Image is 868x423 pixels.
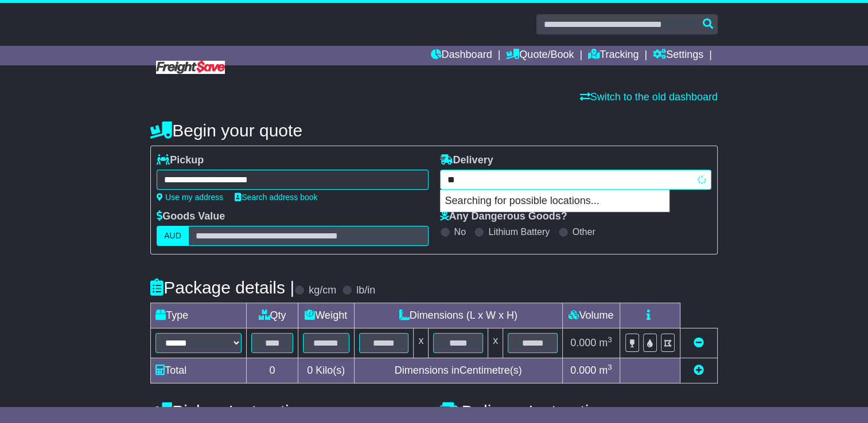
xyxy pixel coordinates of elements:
td: Volume [562,303,620,328]
span: m [599,337,612,348]
a: Switch to the old dashboard [580,91,718,103]
sup: 3 [608,363,612,371]
label: lb/in [356,284,375,297]
label: Pickup [157,154,204,167]
label: Delivery [440,154,493,167]
td: Dimensions (L x W x H) [354,303,562,328]
label: kg/cm [309,284,336,297]
td: Qty [247,303,298,328]
h4: Pickup Instructions [150,402,428,421]
label: Lithium Battery [488,226,550,237]
label: Other [573,226,595,237]
td: 0 [247,358,298,383]
a: Use my address [157,193,223,202]
a: Search address book [235,193,317,202]
h4: Delivery Instructions [440,402,718,421]
label: AUD [157,226,189,246]
a: Remove this item [694,337,704,348]
a: Dashboard [430,46,492,65]
td: x [488,328,503,358]
a: Settings [653,46,703,65]
span: 0.000 [570,337,596,348]
a: Tracking [588,46,639,65]
span: 0 [307,365,313,376]
sup: 3 [608,335,612,344]
td: Total [151,358,247,383]
label: No [454,226,466,237]
label: Goods Value [157,210,225,223]
td: Kilo(s) [298,358,354,383]
h4: Package details | [150,278,294,297]
td: x [414,328,429,358]
span: 0.000 [570,365,596,376]
td: Dimensions in Centimetre(s) [354,358,562,383]
img: Freight Save [156,61,225,74]
a: Quote/Book [506,46,574,65]
span: m [599,365,612,376]
label: Any Dangerous Goods? [440,210,567,223]
a: Add new item [694,365,704,376]
p: Searching for possible locations... [441,190,669,212]
h4: Begin your quote [150,121,718,140]
td: Type [151,303,247,328]
td: Weight [298,303,354,328]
